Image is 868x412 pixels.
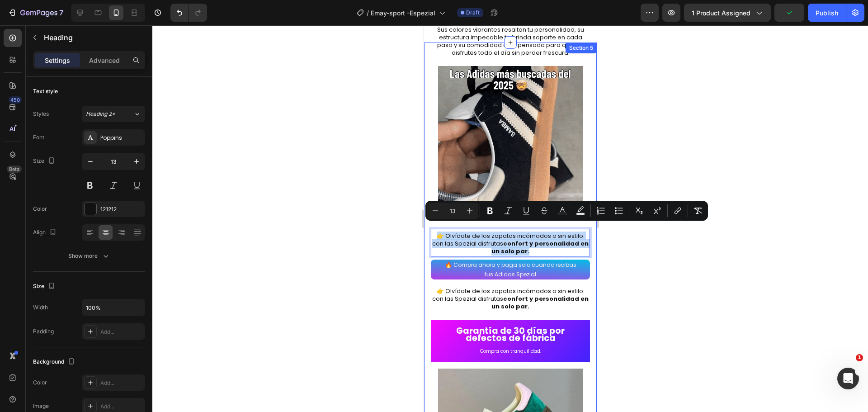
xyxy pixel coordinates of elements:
button: <p><span style="color:#F4F2F2;font-size:13px;"><strong>🔥</strong></span><span style="color:#F2EDE... [7,234,166,254]
p: 👉 Olvídate de los zapatos incómodos o sin estilo: con las Spezial disfrutas [8,207,165,230]
input: Auto [82,299,145,316]
button: Publish [808,4,846,22]
div: Show more [68,251,110,260]
div: Styles [33,110,49,118]
div: Image [33,402,49,410]
div: Size [33,155,57,167]
div: Add... [100,328,143,336]
div: Section 5 [143,19,171,27]
div: Add... [100,403,143,411]
h2: 👉 Olvídate de los zapatos incómodos o sin estilo: con las Spezial disfrutas [7,261,166,286]
span: Draft [466,9,480,17]
span: Compra ahora y paga solo cuando recibas tus Adidas Spezial [29,236,152,253]
div: Editor contextual toolbar [425,201,708,221]
div: Color [33,379,47,387]
iframe: Design area [424,25,597,412]
div: Undo/Redo [170,4,207,22]
div: Text style [33,87,58,95]
h2: Rich Text Editor. Editing area: main [7,206,166,231]
div: Font [33,133,44,142]
p: Heading [44,32,142,43]
span: / [367,8,369,18]
button: Show more [33,248,145,264]
div: Width [33,303,48,312]
span: 1 [856,354,863,361]
strong: Garantía de 30 días por defectos de fábrica [32,299,141,319]
p: 7 [59,7,63,18]
div: Padding [33,327,54,336]
img: gempages_559832852166869797-f3722a45-8ddc-4f08-b9e9-900235ff8769.webp [14,41,159,185]
span: Compra con tranquilidad. [56,322,117,329]
div: Poppins [100,134,143,142]
div: 121212 [100,205,143,213]
div: Align [33,227,58,239]
strong: confort y personalidad en un solo par. [67,269,165,285]
div: Color [33,205,47,213]
span: 1 product assigned [692,8,750,18]
iframe: Intercom live chat [837,368,859,389]
span: Heading 2* [86,110,115,118]
p: Advanced [89,56,120,65]
div: Size [33,280,57,293]
div: 450 [9,96,22,104]
p: Settings [45,56,70,65]
div: Add... [100,379,143,387]
button: 1 product assigned [684,4,771,22]
span: Emay-sport -Espezial [371,8,435,18]
strong: confort y personalidad en un solo par. [67,214,165,230]
strong: 🔥 [21,235,28,244]
div: Publish [816,8,838,18]
div: Beta [7,166,22,173]
div: Background [33,356,77,368]
button: Heading 2* [82,106,145,122]
button: 7 [4,4,67,22]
